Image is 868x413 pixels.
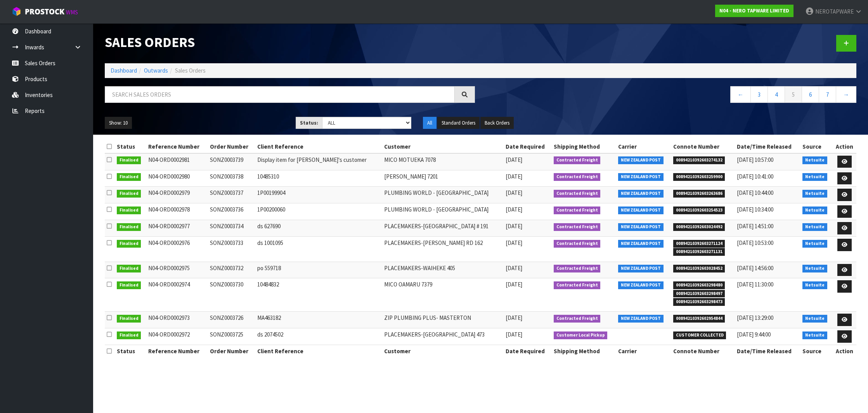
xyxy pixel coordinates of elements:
[117,223,141,231] span: Finalised
[673,248,725,256] span: 00894210392603271131
[300,120,318,126] strong: Status:
[735,141,800,153] th: Date/Time Released
[554,265,601,272] span: Contracted Freight
[673,206,725,214] span: 00894210392603254523
[802,206,827,214] span: Netsuite
[437,117,480,129] button: Standard Orders
[616,141,671,153] th: Carrier
[255,237,382,262] td: ds 1001095
[618,206,664,214] span: NEW ZEALAND POST
[146,262,208,278] td: N04-ORD0002975
[618,315,664,323] span: NEW ZEALAND POST
[618,240,664,248] span: NEW ZEALAND POST
[255,278,382,312] td: 10484832
[504,345,552,357] th: Date Required
[105,86,455,103] input: Search sales orders
[255,328,382,345] td: ds 2074502
[802,240,827,248] span: Netsuite
[208,153,255,170] td: SONZ0003739
[506,239,522,246] span: [DATE]
[146,203,208,220] td: N04-ORD0002978
[719,7,789,14] strong: N04 - NERO TAPWARE LIMITED
[115,345,146,357] th: Status
[208,187,255,203] td: SONZ0003737
[554,206,601,214] span: Contracted Freight
[673,173,725,181] span: 00894210392603259900
[554,281,601,289] span: Contracted Freight
[146,312,208,328] td: N04-ORD0002973
[255,312,382,328] td: MA463182
[673,156,725,164] span: 00894210392603274132
[802,315,827,323] span: Netsuite
[208,312,255,328] td: SONZ0003726
[382,328,503,345] td: PLACEMAKERS-[GEOGRAPHIC_DATA] 473
[506,206,522,213] span: [DATE]
[382,237,503,262] td: PLACEMAKERS-[PERSON_NAME] RD 162
[255,203,382,220] td: 1P00200060
[737,189,773,196] span: [DATE] 10:44:00
[208,345,255,357] th: Order Number
[737,281,773,288] span: [DATE] 11:30:00
[506,314,522,321] span: [DATE]
[673,240,725,248] span: 00894210392603271124
[618,190,664,198] span: NEW ZEALAND POST
[800,345,832,357] th: Source
[480,117,514,129] button: Back Orders
[673,290,725,298] span: 00894210392603298497
[382,203,503,220] td: PLUMBING WORLD - [GEOGRAPHIC_DATA]
[105,117,132,129] button: Show: 10
[382,153,503,170] td: MICO MOTUEKA 7078
[146,328,208,345] td: N04-ORD0002972
[737,264,773,272] span: [DATE] 14:56:00
[618,223,664,231] span: NEW ZEALAND POST
[768,86,785,103] a: 4
[117,190,141,198] span: Finalised
[423,117,437,129] button: All
[819,86,836,103] a: 7
[785,86,802,103] a: 5
[146,170,208,187] td: N04-ORD0002980
[117,156,141,164] span: Finalised
[117,315,141,323] span: Finalised
[552,345,616,357] th: Shipping Method
[618,265,664,272] span: NEW ZEALAND POST
[673,265,725,272] span: 00894210392603028452
[802,190,827,198] span: Netsuite
[146,278,208,312] td: N04-ORD0002974
[146,345,208,357] th: Reference Number
[146,187,208,203] td: N04-ORD0002979
[255,153,382,170] td: Display item for [PERSON_NAME]'s customer
[117,240,141,248] span: Finalised
[802,173,827,181] span: Netsuite
[802,265,827,272] span: Netsuite
[802,156,827,164] span: Netsuite
[144,67,168,74] a: Outwards
[382,278,503,312] td: MICO OAMARU 7379
[146,153,208,170] td: N04-ORD0002981
[506,331,522,338] span: [DATE]
[832,345,856,357] th: Action
[618,156,664,164] span: NEW ZEALAND POST
[735,345,800,357] th: Date/Time Released
[671,345,735,357] th: Connote Number
[832,141,856,153] th: Action
[750,86,768,103] a: 3
[208,170,255,187] td: SONZ0003738
[673,223,725,231] span: 00894210392603024492
[117,265,141,272] span: Finalised
[836,86,856,103] a: →
[382,170,503,187] td: [PERSON_NAME] 7201
[208,328,255,345] td: SONZ0003725
[802,86,819,103] a: 6
[618,173,664,181] span: NEW ZEALAND POST
[618,281,664,289] span: NEW ZEALAND POST
[382,220,503,237] td: PLACEMAKERS-[GEOGRAPHIC_DATA] # 191
[208,203,255,220] td: SONZ0003736
[208,278,255,312] td: SONZ0003730
[255,220,382,237] td: ds 627690
[117,173,141,181] span: Finalised
[800,141,832,153] th: Source
[554,173,601,181] span: Contracted Freight
[506,222,522,230] span: [DATE]
[146,141,208,153] th: Reference Number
